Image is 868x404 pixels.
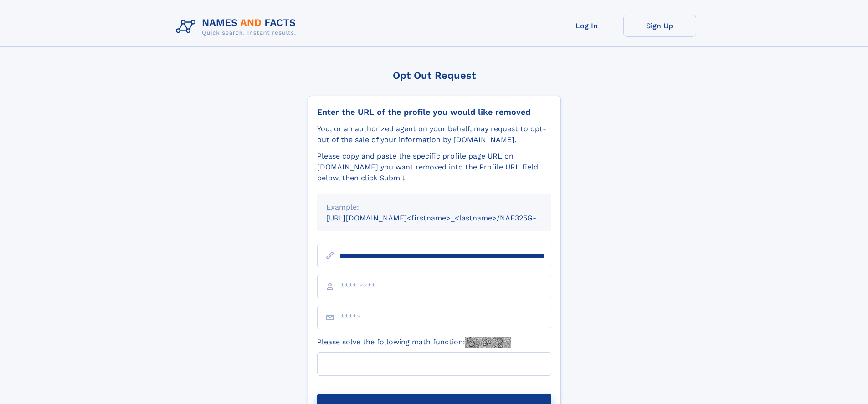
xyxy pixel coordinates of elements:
[326,214,569,222] small: [URL][DOMAIN_NAME]<firstname>_<lastname>/NAF325G-xxxxxxxx
[623,15,696,37] a: Sign Up
[308,70,561,81] div: Opt Out Request
[172,15,303,39] img: Logo Names and Facts
[326,202,542,213] div: Example:
[317,151,551,184] div: Please copy and paste the specific profile page URL on [DOMAIN_NAME] you want removed into the Pr...
[317,123,551,145] div: You, or an authorized agent on your behalf, may request to opt-out of the sale of your informatio...
[317,107,551,117] div: Enter the URL of the profile you would like removed
[317,337,511,348] label: Please solve the following math function:
[550,15,623,37] a: Log In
